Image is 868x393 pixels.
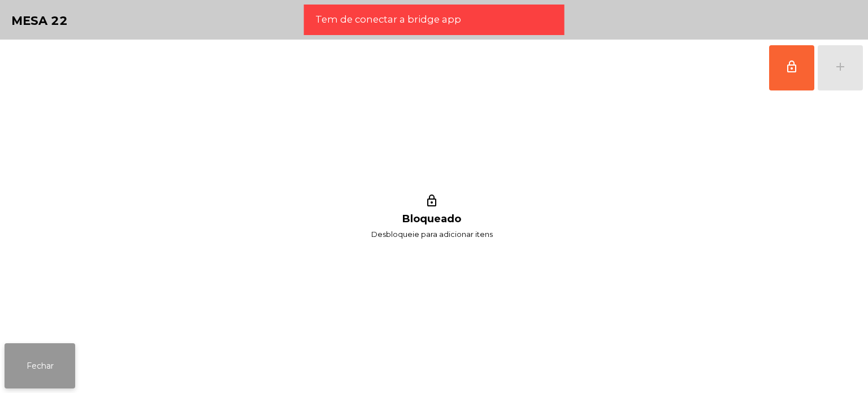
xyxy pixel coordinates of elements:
span: lock_outline [785,60,798,74]
button: lock_outline [769,45,814,90]
h1: Bloqueado [402,213,461,225]
span: Tem de conectar a bridge app [315,12,461,27]
span: Desbloqueie para adicionar itens [371,227,493,241]
i: lock_outline [423,194,440,211]
button: Fechar [5,343,75,388]
h4: Mesa 22 [11,12,68,29]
